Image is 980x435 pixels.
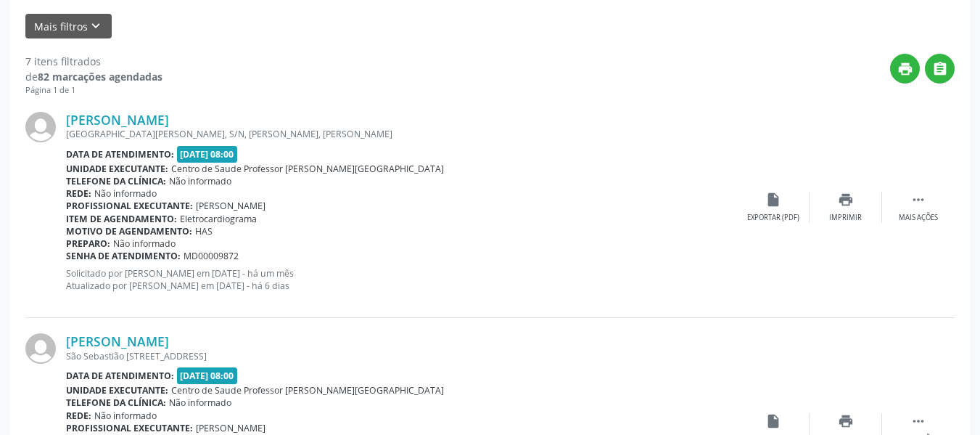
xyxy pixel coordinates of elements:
span: Não informado [169,397,231,409]
i: insert_drive_file [765,192,781,208]
span: Não informado [94,187,157,200]
span: MD00009872 [184,250,239,262]
span: Eletrocardiograma [180,213,257,225]
span: [DATE] 08:00 [177,146,238,163]
b: Telefone da clínica: [66,175,166,187]
i: print [838,413,854,429]
a: [PERSON_NAME] [66,112,169,128]
span: [DATE] 08:00 [177,367,238,384]
b: Unidade executante: [66,163,168,175]
i: insert_drive_file [765,413,781,429]
b: Profissional executante: [66,422,193,434]
div: Imprimir [829,213,862,223]
b: Data de atendimento: [66,370,174,382]
i: keyboard_arrow_down [88,18,104,34]
div: Página 1 de 1 [25,84,162,97]
span: Não informado [94,410,157,422]
span: [PERSON_NAME] [196,422,265,434]
p: Solicitado por [PERSON_NAME] em [DATE] - há um mês Atualizado por [PERSON_NAME] em [DATE] - há 6 ... [66,267,737,292]
div: Exportar (PDF) [747,213,799,223]
button:  [925,54,955,84]
b: Rede: [66,187,91,200]
span: HAS [195,225,213,237]
i:  [932,61,948,77]
i: print [838,192,854,208]
div: [GEOGRAPHIC_DATA][PERSON_NAME], S/N, [PERSON_NAME], [PERSON_NAME] [66,128,737,140]
i:  [910,413,926,429]
span: Não informado [169,175,231,187]
strong: 82 marcações agendadas [38,70,162,84]
b: Rede: [66,410,91,422]
span: [PERSON_NAME] [196,200,265,212]
button: print [890,54,920,84]
div: 7 itens filtrados [25,54,162,69]
button: Mais filtroskeyboard_arrow_down [25,14,112,39]
b: Item de agendamento: [66,213,177,225]
a: [PERSON_NAME] [66,333,169,349]
b: Unidade executante: [66,384,168,397]
i:  [910,192,926,208]
b: Senha de atendimento: [66,250,181,262]
b: Preparo: [66,237,110,250]
span: Centro de Saude Professor [PERSON_NAME][GEOGRAPHIC_DATA] [171,163,444,175]
b: Motivo de agendamento: [66,225,192,237]
img: img [25,333,56,364]
b: Data de atendimento: [66,148,174,160]
b: Telefone da clínica: [66,397,166,409]
b: Profissional executante: [66,200,193,212]
div: Mais ações [899,213,938,223]
span: Centro de Saude Professor [PERSON_NAME][GEOGRAPHIC_DATA] [171,384,444,397]
img: img [25,112,56,142]
div: São Sebastião [STREET_ADDRESS] [66,350,737,362]
span: Não informado [113,237,176,250]
div: de [25,69,162,84]
i: print [897,61,913,77]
